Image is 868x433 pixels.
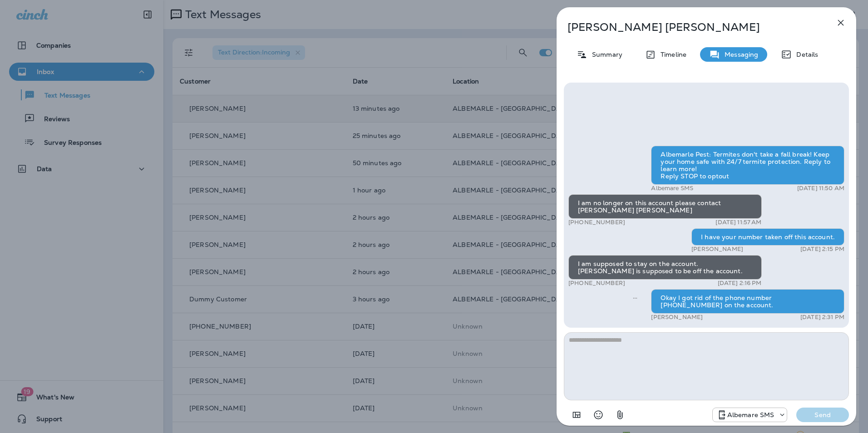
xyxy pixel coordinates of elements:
[713,409,787,420] div: +1 (252) 600-3555
[797,185,844,192] p: [DATE] 11:50 AM
[720,51,758,58] p: Messaging
[691,228,844,246] div: I have your number taken off this account.
[567,406,586,424] button: Add in a premade template
[800,314,844,321] p: [DATE] 2:31 PM
[568,219,625,226] p: [PHONE_NUMBER]
[589,406,607,424] button: Select an emoji
[656,51,686,58] p: Timeline
[792,51,818,58] p: Details
[568,194,762,219] div: I am no longer on this account please contact [PERSON_NAME] [PERSON_NAME]
[715,219,761,226] p: [DATE] 11:57 AM
[651,185,693,192] p: Albemare SMS
[727,411,774,418] p: Albemare SMS
[567,21,815,34] p: [PERSON_NAME] [PERSON_NAME]
[651,146,844,185] div: Albemarle Pest: Termites don't take a fall break! Keep your home safe with 24/7 termite protectio...
[633,293,637,301] span: Sent
[568,255,762,280] div: I am supposed to stay on the account. [PERSON_NAME] is supposed to be off the account.
[718,280,762,287] p: [DATE] 2:16 PM
[800,246,844,253] p: [DATE] 2:15 PM
[651,314,703,321] p: [PERSON_NAME]
[691,246,743,253] p: [PERSON_NAME]
[568,280,625,287] p: [PHONE_NUMBER]
[587,51,622,58] p: Summary
[651,289,844,314] div: Okay I got rid of the phone number [PHONE_NUMBER] on the account.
